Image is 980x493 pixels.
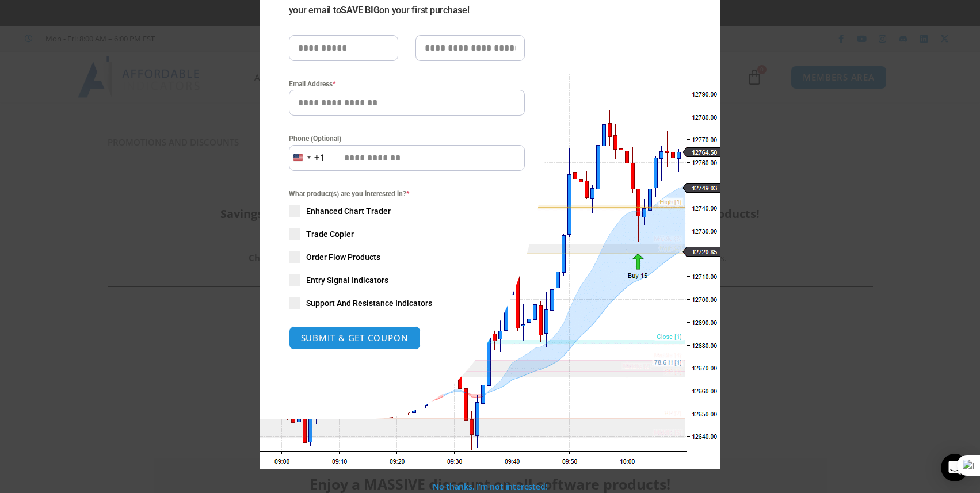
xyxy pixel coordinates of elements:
[306,251,380,263] span: Order Flow Products
[289,205,525,217] label: Enhanced Chart Trader
[314,151,326,166] div: +1
[289,78,525,90] label: Email Address
[289,145,326,171] button: Selected country
[289,251,525,263] label: Order Flow Products
[306,228,354,240] span: Trade Copier
[341,5,379,16] strong: SAVE BIG
[941,454,968,481] div: Open Intercom Messenger
[289,133,525,144] label: Phone (Optional)
[289,228,525,240] label: Trade Copier
[306,205,391,217] span: Enhanced Chart Trader
[289,326,421,350] button: SUBMIT & GET COUPON
[289,188,525,200] span: What product(s) are you interested in?
[289,274,525,286] label: Entry Signal Indicators
[306,274,388,286] span: Entry Signal Indicators
[306,297,432,309] span: Support And Resistance Indicators
[433,481,547,492] a: No thanks, I’m not interested!
[289,297,525,309] label: Support And Resistance Indicators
